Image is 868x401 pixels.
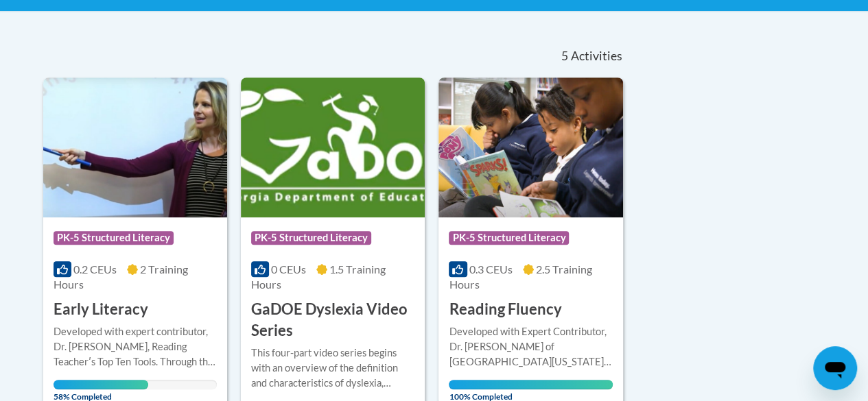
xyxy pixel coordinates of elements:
span: PK-5 Structured Literacy [54,231,174,245]
span: PK-5 Structured Literacy [449,231,569,245]
span: 0 CEUs [271,263,306,276]
div: Your progress [449,380,612,389]
img: Course Logo [43,77,227,217]
img: Course Logo [438,77,622,217]
span: 0.2 CEUs [73,263,117,276]
iframe: Button to launch messaging window [813,346,857,390]
h3: Reading Fluency [449,299,561,320]
div: Developed with expert contributor, Dr. [PERSON_NAME], Reading Teacherʹs Top Ten Tools. Through th... [54,324,217,369]
div: This four-part video series begins with an overview of the definition and characteristics of dysl... [251,345,414,391]
h3: GaDOE Dyslexia Video Series [251,299,414,341]
span: Activities [570,49,622,64]
span: PK-5 Structured Literacy [251,231,371,245]
img: Course Logo [241,77,425,217]
div: Developed with Expert Contributor, Dr. [PERSON_NAME] of [GEOGRAPHIC_DATA][US_STATE], [GEOGRAPHIC_... [449,324,612,369]
span: 5 [561,49,568,64]
h3: Early Literacy [54,299,148,320]
span: 0.3 CEUs [469,263,513,276]
div: Your progress [54,380,148,389]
